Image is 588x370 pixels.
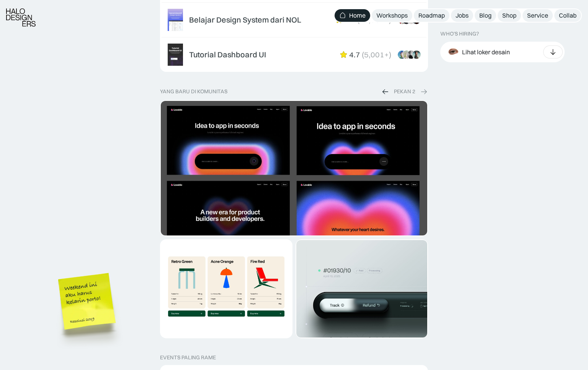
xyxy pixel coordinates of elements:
[364,50,389,59] div: 5,001+
[498,9,521,22] a: Shop
[414,9,449,22] a: Roadmap
[456,11,469,19] div: Jobs
[440,31,479,37] div: WHO’S HIRING?
[554,9,581,22] a: Collab
[376,11,408,19] div: Workshops
[335,9,370,22] a: Home
[161,101,427,333] img: Dynamic Image
[462,48,510,56] div: Lihat loker desain
[189,15,301,24] div: Belajar Design System dari NOL
[372,9,412,22] a: Workshops
[162,39,426,70] a: Tutorial Dashboard UI4.7(5,001+)
[160,354,216,361] div: EVENTS PALING RAME
[523,9,553,22] a: Service
[349,50,360,59] div: 4.7
[502,11,516,19] div: Shop
[160,100,428,338] div: 2 of 2
[160,100,428,236] a: Dynamic Image
[349,11,366,19] div: Home
[162,4,426,36] a: Belajar Design System dari NOL4.7(10,001+)
[296,239,428,338] a: Dynamic Image
[362,50,364,59] div: (
[475,9,496,22] a: Blog
[451,9,473,22] a: Jobs
[527,11,548,19] div: Service
[394,88,415,95] div: PEKAN 2
[189,50,266,59] div: Tutorial Dashboard UI
[389,50,391,59] div: )
[161,240,292,333] img: Dynamic Image
[160,88,227,95] div: yang baru di komunitas
[559,11,577,19] div: Collab
[160,239,292,338] a: Dynamic Image
[418,11,445,19] div: Roadmap
[479,11,492,19] div: Blog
